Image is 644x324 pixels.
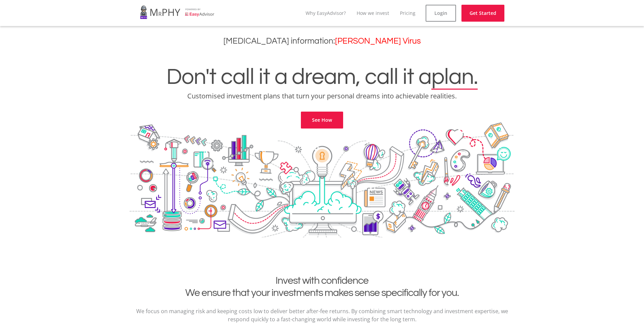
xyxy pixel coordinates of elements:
a: How we invest [357,10,389,16]
a: Why EasyAdvisor? [306,10,346,16]
h3: [MEDICAL_DATA] information: [5,36,639,46]
a: See How [301,112,343,129]
a: [PERSON_NAME] Virus [335,37,421,45]
a: Login [426,5,456,22]
span: plan. [431,66,478,89]
h2: Invest with confidence We ensure that your investments makes sense specifically for you. [135,275,510,299]
p: We focus on managing risk and keeping costs low to deliver better after-fee returns. By combining... [135,307,510,323]
a: Pricing [400,10,415,16]
h1: Don't call it a dream, call it a [5,66,639,89]
a: Get Started [461,5,504,22]
p: Customised investment plans that turn your personal dreams into achievable realities. [5,91,639,101]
